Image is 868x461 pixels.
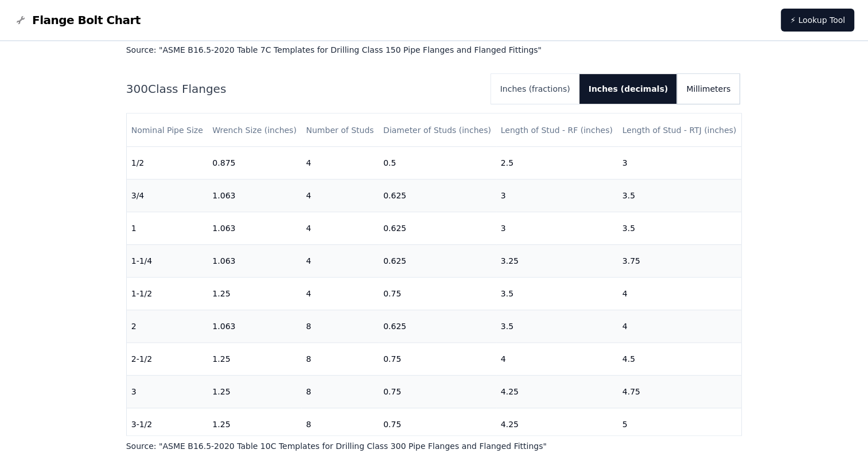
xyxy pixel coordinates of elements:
th: Nominal Pipe Size [127,114,208,146]
button: Inches (fractions) [491,74,579,104]
td: 0.625 [379,244,496,277]
td: 5 [618,408,742,440]
td: 4 [618,277,742,310]
td: 1.063 [208,212,301,244]
td: 3.75 [618,244,742,277]
td: 1 [127,212,208,244]
th: Diameter of Studs (inches) [379,114,496,146]
td: 3/4 [127,179,208,212]
td: 8 [301,408,379,440]
p: Source: " ASME B16.5-2020 Table 10C Templates for Drilling Class 300 Pipe Flanges and Flanged Fit... [126,440,742,452]
th: Length of Stud - RTJ (inches) [618,114,742,146]
td: 2.5 [496,146,618,179]
button: Millimeters [677,74,739,104]
th: Length of Stud - RF (inches) [496,114,618,146]
td: 4 [301,244,379,277]
td: 1.25 [208,277,301,310]
td: 3-1/2 [127,408,208,440]
td: 0.75 [379,375,496,408]
p: Source: " ASME B16.5-2020 Table 7C Templates for Drilling Class 150 Pipe Flanges and Flanged Fitt... [126,44,742,56]
td: 4.75 [618,375,742,408]
td: 1.063 [208,244,301,277]
td: 3.5 [618,212,742,244]
td: 4 [301,146,379,179]
td: 3 [127,375,208,408]
span: Flange Bolt Chart [32,12,141,28]
td: 1-1/4 [127,244,208,277]
td: 3.5 [496,310,618,342]
td: 3 [618,146,742,179]
td: 4 [301,277,379,310]
td: 4 [618,310,742,342]
th: Wrench Size (inches) [208,114,301,146]
td: 3.5 [618,179,742,212]
td: 4.5 [618,342,742,375]
td: 8 [301,375,379,408]
td: 2-1/2 [127,342,208,375]
td: 2 [127,310,208,342]
a: ⚡ Lookup Tool [781,9,854,32]
td: 4 [301,179,379,212]
td: 0.75 [379,342,496,375]
td: 3.25 [496,244,618,277]
td: 1.25 [208,408,301,440]
td: 1.063 [208,310,301,342]
td: 0.5 [379,146,496,179]
td: 0.625 [379,310,496,342]
td: 0.875 [208,146,301,179]
h2: 300 Class Flanges [126,81,482,97]
td: 3 [496,212,618,244]
td: 1/2 [127,146,208,179]
td: 4 [496,342,618,375]
td: 1.25 [208,342,301,375]
td: 4 [301,212,379,244]
td: 3.5 [496,277,618,310]
th: Number of Studs [301,114,379,146]
td: 0.75 [379,277,496,310]
td: 1-1/2 [127,277,208,310]
td: 1.25 [208,375,301,408]
td: 3 [496,179,618,212]
td: 1.063 [208,179,301,212]
td: 8 [301,310,379,342]
a: Flange Bolt Chart LogoFlange Bolt Chart [14,12,141,28]
td: 0.75 [379,408,496,440]
td: 0.625 [379,212,496,244]
td: 0.625 [379,179,496,212]
button: Inches (decimals) [579,74,678,104]
img: Flange Bolt Chart Logo [14,13,28,27]
td: 8 [301,342,379,375]
td: 4.25 [496,408,618,440]
td: 4.25 [496,375,618,408]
